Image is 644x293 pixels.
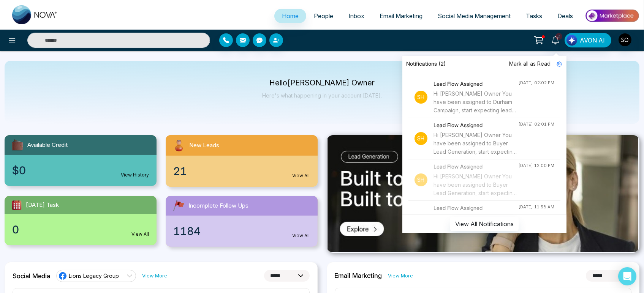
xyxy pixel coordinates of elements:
[438,12,511,20] span: Social Media Management
[69,272,119,279] span: Lions Legacy Group
[388,272,413,279] a: View More
[172,199,185,213] img: followUps.svg
[262,92,382,99] p: Here's what happening in your account [DATE].
[580,36,605,45] span: AVON AI
[262,80,382,86] p: Hello [PERSON_NAME] Owner
[12,222,19,238] span: 0
[306,9,341,23] a: People
[550,9,581,23] a: Deals
[434,80,518,88] h4: Lead Flow Assigned
[11,199,23,211] img: todayTask.svg
[189,141,219,150] span: New Leads
[584,7,639,24] img: Market-place.gif
[11,138,24,152] img: availableCredit.svg
[172,138,186,153] img: newLeads.svg
[173,163,187,179] span: 21
[434,172,518,197] div: Hi [PERSON_NAME] Owner You have been assigned to Buyer Lead Generation, start expecting leads any...
[434,204,518,212] h4: Lead Flow Assigned
[293,172,310,179] a: View All
[188,202,248,210] span: Incomplete Follow Ups
[430,9,518,23] a: Social Media Management
[402,56,566,72] div: Notifications (2)
[282,12,299,20] span: Home
[618,267,636,285] div: Open Intercom Messenger
[121,172,149,178] a: View History
[161,196,322,247] a: Incomplete Follow Ups1184View All
[518,162,554,169] div: [DATE] 12:00 PM
[555,33,562,40] span: 2
[557,12,573,20] span: Deals
[619,33,631,46] img: User Avatar
[434,90,518,115] div: Hi [PERSON_NAME] Owner You have been assigned to Durham Campaign, start expecting leads anytime n...
[274,9,306,23] a: Home
[518,80,554,86] div: [DATE] 02:02 PM
[372,9,430,23] a: Email Marketing
[161,135,322,187] a: New Leads21View All
[131,231,149,238] a: View All
[348,12,364,20] span: Inbox
[434,121,518,129] h4: Lead Flow Assigned
[314,12,333,20] span: People
[415,91,427,104] p: Sh
[293,232,310,239] a: View All
[546,33,565,46] a: 2
[526,12,542,20] span: Tasks
[518,204,554,210] div: [DATE] 11:58 AM
[434,214,518,239] div: Hi [PERSON_NAME] Owner You have been assigned to Durham Campaign, start expecting leads anytime n...
[566,35,577,46] img: Lead Flow
[434,162,518,171] h4: Lead Flow Assigned
[173,223,201,239] span: 1184
[434,131,518,156] div: Hi [PERSON_NAME] Owner You have been assigned to Buyer Lead Generation, start expecting leads any...
[509,60,551,68] span: Mark all as Read
[518,121,554,128] div: [DATE] 02:01 PM
[450,217,519,231] button: View All Notifications
[26,201,59,210] span: [DATE] Task
[142,272,167,279] a: View More
[415,132,427,145] p: Sh
[565,33,611,47] button: AVON AI
[13,272,50,280] h2: Social Media
[380,12,422,20] span: Email Marketing
[12,162,26,178] span: $0
[415,173,427,186] p: Sh
[341,9,372,23] a: Inbox
[335,272,382,279] h2: Email Marketing
[450,220,519,227] a: View All Notifications
[518,9,550,23] a: Tasks
[27,141,68,150] span: Available Credit
[328,135,638,252] img: .
[12,5,58,24] img: Nova CRM Logo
